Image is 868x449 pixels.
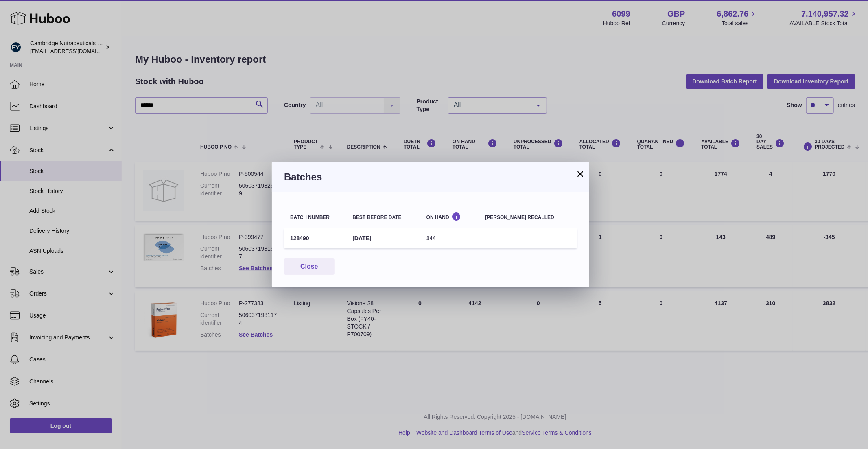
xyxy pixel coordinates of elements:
div: Batch number [290,215,340,220]
td: [DATE] [346,228,420,248]
div: Best before date [352,215,414,220]
button: × [575,169,585,179]
td: 128490 [284,228,346,248]
div: On Hand [426,212,473,220]
div: [PERSON_NAME] recalled [485,215,571,220]
button: Close [284,258,335,275]
td: 144 [420,228,479,248]
h3: Batches [284,171,577,184]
